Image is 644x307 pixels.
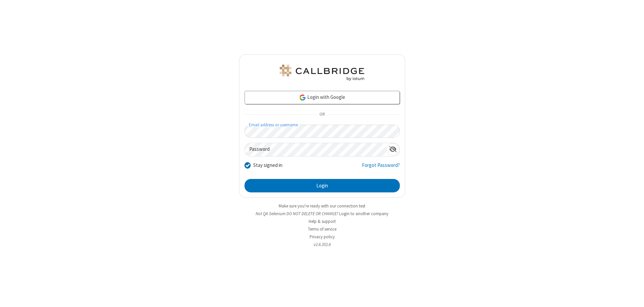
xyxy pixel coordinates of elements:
a: Forgot Password? [362,162,400,174]
a: Login with Google [245,91,400,104]
label: Stay signed in [253,162,282,169]
a: Help & support [309,219,336,224]
a: Privacy policy [310,234,335,240]
input: Email address or username [245,125,400,138]
div: Show password [386,143,399,156]
li: Not QA Selenium DO NOT DELETE OR CHANGE? [239,210,405,217]
input: Password [245,143,386,156]
img: google-icon.png [299,94,306,101]
span: OR [317,110,327,119]
a: Make sure you're ready with our connection test [279,203,365,209]
button: Login to another company [339,210,388,217]
button: Login [245,179,400,192]
li: v2.6.352.6 [239,241,405,248]
img: QA Selenium DO NOT DELETE OR CHANGE [278,65,366,81]
a: Terms of service [308,226,336,232]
